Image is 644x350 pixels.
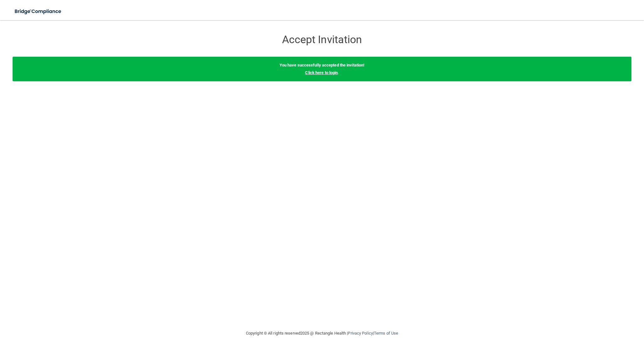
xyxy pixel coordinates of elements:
img: bridge_compliance_login_screen.278c3ca4.svg [9,5,67,18]
h3: Accept Invitation [207,34,437,45]
a: Terms of Use [374,331,398,336]
iframe: Drift Widget Chat Controller [536,306,636,330]
a: Click here to login [305,70,338,75]
b: You have successfully accepted the invitation! [280,63,365,67]
div: Copyright © All rights reserved 2025 @ Rectangle Health | | [207,323,437,343]
a: Privacy Policy [348,331,373,336]
div: . [13,57,631,81]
